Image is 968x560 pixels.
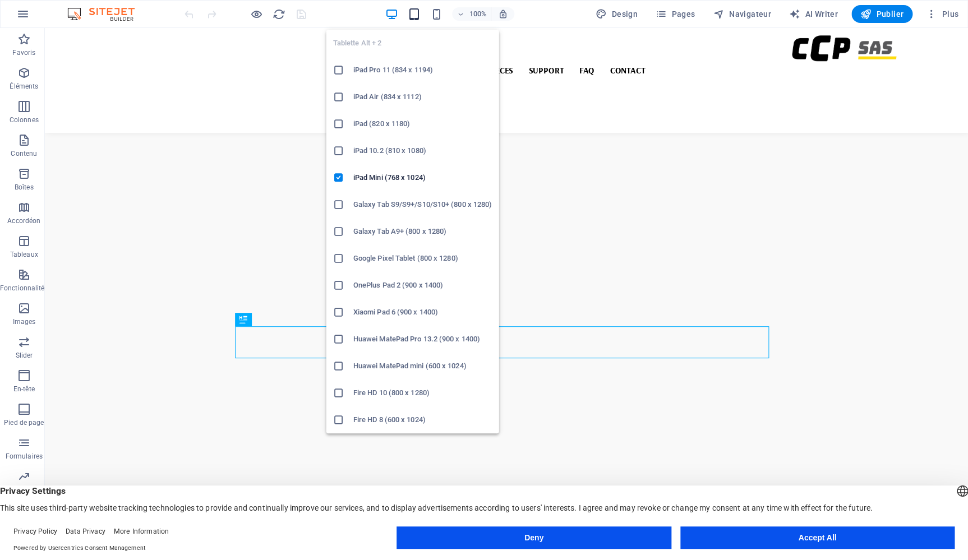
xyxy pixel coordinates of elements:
[469,7,487,21] h6: 100%
[353,63,492,77] h6: iPad Pro 11 (834 x 1194)
[10,82,38,91] p: Éléments
[16,351,33,360] p: Slider
[596,8,638,20] span: Design
[11,149,37,158] p: Contenu
[353,198,492,211] h6: Galaxy Tab S9/S9+/S10/S10+ (800 x 1280)
[353,117,492,131] h6: iPad (820 x 1180)
[708,5,775,23] button: Navigateur
[15,183,34,192] p: Boîtes
[273,8,285,21] i: Actualiser la page
[6,452,43,461] p: Formulaires
[651,5,699,23] button: Pages
[851,5,912,23] button: Publier
[921,5,963,23] button: Plus
[272,7,285,21] button: reload
[13,385,35,394] p: En-tête
[926,8,958,20] span: Plus
[353,359,492,373] h6: Huawei MatePad mini (600 x 1024)
[4,418,44,427] p: Pied de page
[7,216,40,225] p: Accordéon
[656,8,695,20] span: Pages
[13,317,36,326] p: Images
[789,8,838,20] span: AI Writer
[353,225,492,238] h6: Galaxy Tab A9+ (800 x 1280)
[10,115,39,124] p: Colonnes
[353,171,492,184] h6: iPad Mini (768 x 1024)
[860,8,904,20] span: Publier
[250,7,263,21] button: Cliquez ici pour quitter le mode Aperçu et poursuivre l'édition.
[353,252,492,265] h6: Google Pixel Tablet (800 x 1280)
[353,90,492,104] h6: iPad Air (834 x 1112)
[10,250,38,259] p: Tableaux
[591,5,642,23] button: Design
[785,5,842,23] button: AI Writer
[353,413,492,427] h6: Fire HD 8 (600 x 1024)
[591,5,642,23] div: Design (Ctrl+Alt+Y)
[713,8,771,20] span: Navigateur
[452,7,492,21] button: 100%
[353,144,492,158] h6: iPad 10.2 (810 x 1080)
[353,386,492,400] h6: Fire HD 10 (800 x 1280)
[64,7,149,21] img: Editor Logo
[12,48,35,57] p: Favoris
[353,306,492,319] h6: Xiaomi Pad 6 (900 x 1400)
[353,332,492,346] h6: Huawei MatePad Pro 13.2 (900 x 1400)
[353,279,492,292] h6: OnePlus Pad 2 (900 x 1400)
[498,9,508,19] i: Lors du redimensionnement, ajuster automatiquement le niveau de zoom en fonction de l'appareil sé...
